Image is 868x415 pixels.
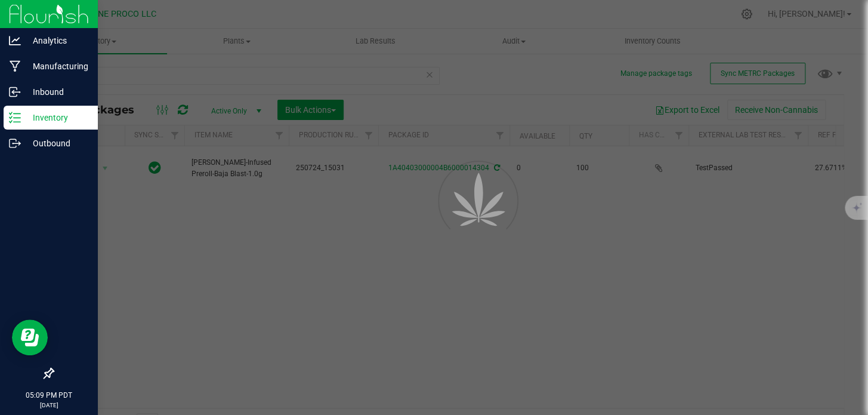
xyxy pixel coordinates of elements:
[9,137,21,149] inline-svg: Outbound
[21,33,92,48] p: Analytics
[9,86,21,98] inline-svg: Inbound
[5,401,92,410] p: [DATE]
[21,110,92,125] p: Inventory
[21,85,92,99] p: Inbound
[5,390,92,401] p: 05:09 PM PDT
[21,136,92,150] p: Outbound
[9,112,21,124] inline-svg: Inventory
[21,59,92,73] p: Manufacturing
[9,35,21,47] inline-svg: Analytics
[9,60,21,72] inline-svg: Manufacturing
[12,319,48,355] iframe: Resource center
